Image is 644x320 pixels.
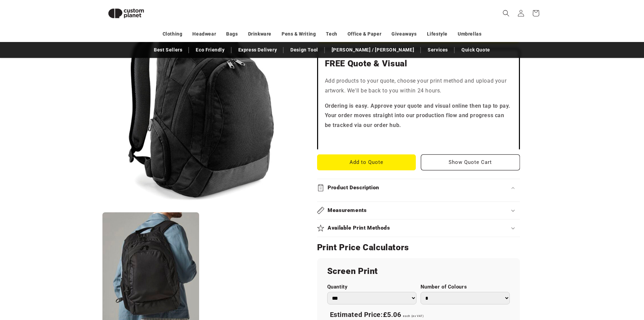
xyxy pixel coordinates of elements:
a: Umbrellas [458,28,481,40]
span: £5.06 [383,311,401,319]
button: Show Quote Cart [421,154,520,170]
a: Clothing [163,28,183,40]
summary: Measurements [317,202,520,219]
a: Services [424,44,451,56]
h2: FREE Quote & Visual [325,58,512,69]
a: Express Delivery [235,44,281,56]
a: Giveaways [391,28,416,40]
a: Lifestyle [427,28,448,40]
a: Tech [326,28,337,40]
a: Bags [226,28,238,40]
a: Quick Quote [458,44,494,56]
summary: Product Description [317,179,520,196]
a: [PERSON_NAME] / [PERSON_NAME] [328,44,418,56]
span: each (ex VAT) [403,314,424,318]
a: Drinkware [248,28,271,40]
img: Custom Planet [102,3,150,24]
a: Best Sellers [150,44,186,56]
h2: Measurements [328,207,367,214]
summary: Search [499,6,514,21]
p: Add products to your quote, choose your print method and upload your artwork. We'll be back to yo... [325,76,512,96]
iframe: Customer reviews powered by Trustpilot [325,136,512,143]
button: Add to Quote [317,154,416,170]
h2: Available Print Methods [328,225,390,232]
h2: Screen Print [327,266,510,277]
a: Eco Friendly [192,44,228,56]
h2: Product Description [328,184,379,191]
summary: Available Print Methods [317,219,520,237]
iframe: Chat Widget [531,247,644,320]
a: Pens & Writing [282,28,316,40]
a: Design Tool [287,44,321,56]
h2: Print Price Calculators [317,242,520,253]
a: Headwear [192,28,216,40]
a: Office & Paper [348,28,381,40]
label: Quantity [327,284,416,290]
strong: Ordering is easy. Approve your quote and visual online then tap to pay. Your order moves straight... [325,103,511,129]
label: Number of Colours [421,284,510,290]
